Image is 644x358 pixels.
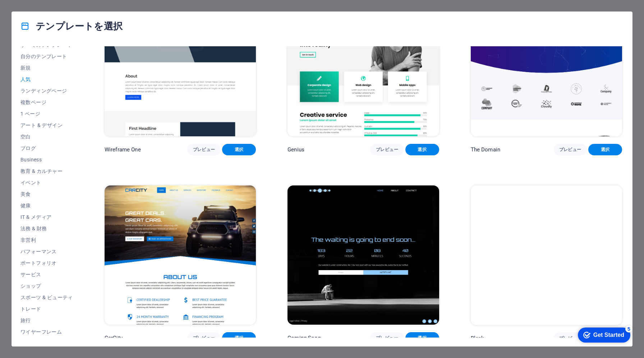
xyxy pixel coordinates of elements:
[370,144,404,155] button: プレビュー
[594,147,616,152] span: 選択
[228,335,250,341] span: 選択
[20,131,73,142] button: 空白
[20,214,73,220] span: IT & メディア
[405,332,439,344] button: 選択
[20,180,73,185] span: イベント
[287,146,304,153] p: Genius
[20,226,73,231] span: 法務 & 財務
[20,20,123,32] h4: テンプレートを選択
[53,1,60,9] div: 5
[20,292,73,303] button: スポーツ & ビューティ
[20,119,73,131] button: アート & デザイン
[20,53,73,59] span: 自分のテンプレート
[20,145,73,151] span: ブログ
[287,334,321,341] p: Coming Soon
[20,203,73,208] span: 健康
[376,147,398,152] span: プレビュー
[471,185,622,325] img: Blank
[20,165,73,177] button: 教育 & カルチャー
[20,168,73,174] span: 教育 & カルチャー
[20,272,73,277] span: サービス
[20,246,73,257] button: パフォーマンス
[20,223,73,234] button: 法務 & 財務
[105,185,256,325] img: CarCity
[559,335,581,341] span: プレビュー
[187,144,221,155] button: プレビュー
[20,326,73,338] button: ワイヤーフレーム
[411,147,433,152] span: 選択
[471,335,484,342] p: Blank
[20,283,73,289] span: ショップ
[20,317,73,323] span: 旅行
[20,51,73,62] button: 自分のテンプレート
[20,62,73,74] button: 新規
[471,146,500,153] p: The Domain
[411,335,433,341] span: 選択
[20,108,73,119] button: 1 ページ
[20,188,73,200] button: 美食
[405,144,439,155] button: 選択
[20,303,73,315] button: トレード
[20,157,73,162] span: Business
[20,76,73,82] span: 人気
[193,335,215,341] span: プレビュー
[20,74,73,85] button: 人気
[559,147,581,152] span: プレビュー
[20,111,73,117] span: 1 ページ
[228,147,250,152] span: 選択
[20,234,73,246] button: 非営利
[20,257,73,269] button: ポートフォリオ
[21,8,52,14] div: Get Started
[20,96,73,108] button: 複数ページ
[370,332,404,344] button: プレビュー
[20,99,73,105] span: 複数ページ
[20,134,73,140] span: 空白
[20,237,73,243] span: 非営利
[222,144,256,155] button: 選択
[20,177,73,188] button: イベント
[376,335,398,341] span: プレビュー
[222,332,256,344] button: 選択
[20,315,73,326] button: 旅行
[553,144,587,155] button: プレビュー
[553,333,587,344] button: プレビュー
[20,280,73,292] button: ショップ
[6,4,58,19] div: Get Started 5 items remaining, 0% complete
[20,249,73,254] span: パフォーマンス
[20,269,73,280] button: サービス
[20,295,73,300] span: スポーツ & ビューティ
[20,65,73,71] span: 新規
[105,146,141,153] p: Wireframe One
[20,85,73,96] button: ランディングページ
[20,329,73,335] span: ワイヤーフレーム
[20,260,73,266] span: ポートフォリオ
[105,334,123,341] p: CarCity
[20,154,73,165] button: Business
[20,200,73,211] button: 健康
[20,211,73,223] button: IT & メディア
[588,144,622,155] button: 選択
[187,332,221,344] button: プレビュー
[20,306,73,312] span: トレード
[20,191,73,197] span: 美食
[20,142,73,154] button: ブログ
[287,185,439,325] img: Coming Soon
[20,88,73,94] span: ランディングページ
[20,122,73,128] span: アート & デザイン
[193,147,215,152] span: プレビュー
